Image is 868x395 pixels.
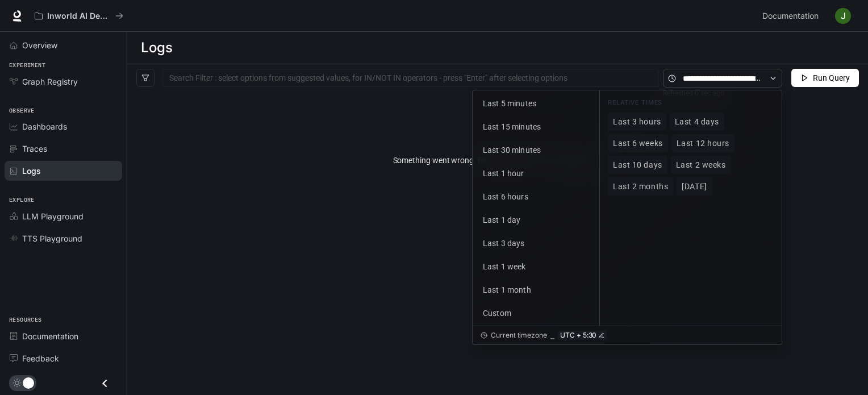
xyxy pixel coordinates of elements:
[136,69,155,87] button: filter
[483,145,541,155] span: Last 30 minutes
[483,285,531,294] span: Last 1 month
[5,348,122,368] a: Feedback
[92,372,118,395] button: Close drawer
[141,36,172,59] h1: Logs
[5,139,122,159] a: Traces
[22,165,41,177] span: Logs
[483,215,520,224] span: Last 1 day
[675,117,719,127] span: Last 4 days
[676,160,726,170] span: Last 2 weeks
[671,134,735,152] button: Last 12 hours
[22,143,47,155] span: Traces
[22,232,82,244] span: TTS Playground
[613,160,662,170] span: Last 10 days
[483,239,525,248] span: Last 3 days
[483,169,524,178] span: Last 1 hour
[141,74,149,82] span: filter
[483,122,541,131] span: Last 15 minutes
[682,182,707,192] span: [DATE]
[791,69,859,87] button: Run Query
[475,139,597,160] button: Last 30 minutes
[30,5,128,27] button: All workspaces
[560,331,596,340] span: UTC + 5:30
[608,134,668,152] button: Last 6 weeks
[22,39,57,51] span: Overview
[475,256,597,277] button: Last 1 week
[475,163,597,184] button: Last 1 hour
[475,302,597,323] button: Custom
[475,93,597,114] button: Last 5 minutes
[5,206,122,226] a: LLM Playground
[671,156,731,174] button: Last 2 weeks
[608,98,774,113] div: RELATIVE TIMES
[613,139,663,148] span: Last 6 weeks
[22,330,78,342] span: Documentation
[483,99,536,108] span: Last 5 minutes
[613,182,668,192] span: Last 2 months
[22,210,84,222] span: LLM Playground
[5,228,122,248] a: TTS Playground
[483,309,511,318] span: Custom
[483,192,528,201] span: Last 6 hours
[23,376,34,389] span: Dark mode toggle
[550,331,554,340] div: ⎯
[491,331,547,340] span: Current timezone
[762,9,819,23] span: Documentation
[608,177,673,196] button: Last 2 months
[475,279,597,300] button: Last 1 month
[475,186,597,207] button: Last 6 hours
[758,5,827,27] a: Documentation
[608,113,666,131] button: Last 3 hours
[393,154,603,167] span: Something went wrong. Please try again or contact support.
[813,72,850,84] span: Run Query
[5,72,122,92] a: Graph Registry
[558,331,607,340] button: UTC + 5:30
[613,117,661,127] span: Last 3 hours
[5,35,122,55] a: Overview
[22,120,67,132] span: Dashboards
[22,352,59,364] span: Feedback
[677,139,729,148] span: Last 12 hours
[475,232,597,253] button: Last 3 days
[475,116,597,137] button: Last 15 minutes
[22,76,78,88] span: Graph Registry
[608,156,667,174] button: Last 10 days
[832,5,854,27] button: User avatar
[5,161,122,181] a: Logs
[5,326,122,346] a: Documentation
[475,209,597,230] button: Last 1 day
[483,262,526,271] span: Last 1 week
[835,8,851,24] img: User avatar
[47,11,111,21] p: Inworld AI Demos
[670,113,724,131] button: Last 4 days
[663,88,724,99] article: Refreshed 6 sec ago
[677,177,712,196] button: [DATE]
[5,117,122,136] a: Dashboards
